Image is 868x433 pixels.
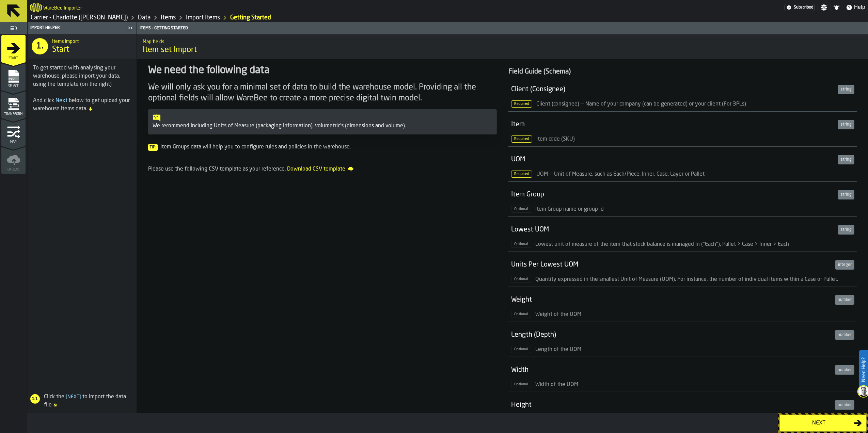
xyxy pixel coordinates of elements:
span: Select [1,84,26,88]
h2: Sub Title [52,37,131,44]
label: button-toggle-Help [843,3,868,12]
li: menu Upload [1,147,26,174]
div: string [838,85,854,94]
span: UOM — Unit of Measure, such as Each/Piece, Inner, Case, Layer or Pallet [536,172,705,177]
div: Lowest UOM [511,225,835,235]
span: Required [511,171,532,178]
span: ] [79,395,81,399]
div: number [835,330,854,340]
a: link-to-/wh/i/e074fb63-00ea-4531-a7c9-ea0a191b3e4f/settings/billing [785,4,815,11]
div: Weight [511,295,832,305]
div: And click below to get upload your warehouse items data. [33,97,131,113]
span: Item set Import [143,45,863,55]
label: button-toggle-Close me [126,24,135,32]
span: Subscribed [794,5,813,10]
label: button-toggle-Toggle Full Menu [1,23,26,33]
span: Download CSV template [287,165,353,173]
div: string [838,120,854,129]
span: Optional [511,276,531,283]
span: Next [64,395,82,399]
li: menu Transform [1,91,26,118]
span: Quantity expressed in the smallest Unit of Measure (UOM). For instance, the number of individual ... [535,277,838,282]
div: We will only ask you for a minimal set of data to build the warehouse model. Providing all the op... [148,82,497,104]
a: link-to-/wh/i/e074fb63-00ea-4531-a7c9-ea0a191b3e4f/data/items/ [161,14,176,21]
a: link-to-/wh/i/e074fb63-00ea-4531-a7c9-ea0a191b3e4f/import/items/ [230,14,271,21]
div: Items - Getting Started [138,26,867,31]
label: Need Help? [860,351,867,389]
span: Optional [511,311,531,318]
span: Tip: [148,144,158,151]
div: title-Item set Import [137,34,868,59]
div: We need the following data [148,64,497,77]
div: string [838,225,854,235]
span: Length of the UOM [535,347,581,352]
div: number [835,400,854,410]
div: number [835,295,854,305]
div: 1. [32,38,48,54]
span: Lowest unit of measure of the item that stock balance is managed in ("Each"), Pallet > Case > Inn... [535,242,789,247]
div: Next [784,419,854,427]
div: Height [511,400,832,410]
div: Client (Consignee) [511,85,835,94]
span: Map [1,140,26,144]
header: Import Helper [28,22,137,34]
h2: Sub Title [143,38,863,45]
div: Length (Depth) [511,330,832,340]
h2: Sub Title [43,4,82,11]
span: Optional [511,346,531,353]
a: link-to-/wh/i/e074fb63-00ea-4531-a7c9-ea0a191b3e4f/import/items/ [186,14,220,21]
div: string [838,155,854,164]
span: Start [1,57,26,60]
span: Next [56,98,67,103]
div: UOM [511,155,835,164]
span: Start [52,44,69,55]
li: menu Start [1,35,26,62]
div: Units Per Lowest UOM [511,260,833,270]
span: Width of the UOM [535,382,578,387]
div: title-Start [28,34,137,59]
span: Optional [511,241,531,248]
span: Client (consignee) — Name of your company (can be generated) or your client (For 3PLs) [536,101,746,107]
li: menu Select [1,63,26,90]
div: Width [511,365,832,375]
span: Required [511,135,532,143]
span: Item Group name or group id [535,207,604,212]
span: Transform [1,112,26,116]
li: menu Map [1,119,26,146]
span: Upload [1,168,26,172]
span: Required [511,100,532,108]
a: logo-header [30,1,42,14]
span: 1.1 [31,397,40,401]
label: button-toggle-Settings [818,4,830,11]
a: link-to-/wh/i/e074fb63-00ea-4531-a7c9-ea0a191b3e4f [31,14,128,21]
div: Item Groups data will help you to configure rules and policies in the warehouse. [148,143,497,151]
div: integer [835,260,854,270]
span: Please use the following CSV template as your reference. [148,166,286,172]
header: Items - Getting Started [137,22,868,34]
span: Optional [511,381,531,388]
div: Import Helper [29,26,126,30]
div: Field Guide (Schema) [508,67,857,77]
div: To get started with analysing your warehouse, please import your data, using the template (on the... [33,64,131,89]
a: Download CSV template [287,165,353,174]
div: number [835,365,854,375]
nav: Breadcrumb [30,14,448,22]
span: Optional [511,206,531,213]
span: [ [66,395,67,399]
div: string [838,190,854,199]
div: Item Group [511,190,835,199]
span: Item code (SKU) [536,137,575,142]
div: Click the to import the data file [28,393,134,409]
button: button-Next [779,415,867,432]
a: link-to-/wh/i/e074fb63-00ea-4531-a7c9-ea0a191b3e4f/data [138,14,151,21]
label: button-toggle-Notifications [831,4,843,11]
span: Weight of the UOM [535,312,581,317]
div: Menu Subscription [785,4,815,11]
div: We recommend including Units of Measure (packaging information), volumetric's (dimensions and vol... [153,122,492,130]
div: Item [511,120,835,129]
span: Help [854,3,865,12]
